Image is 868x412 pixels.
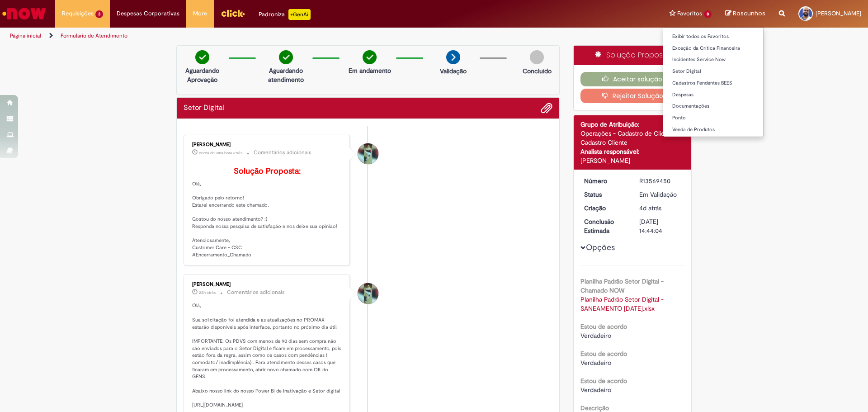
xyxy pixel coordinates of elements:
[363,50,377,64] img: check-circle-green.png
[663,113,763,123] a: Ponto
[264,66,308,84] p: Aguardando atendimento
[580,377,627,385] b: Estou de acordo
[725,9,765,18] a: Rascunhos
[10,32,41,39] a: Página inicial
[574,46,692,65] div: Solução Proposta
[193,9,207,18] span: More
[62,9,94,18] span: Requisições
[577,190,633,199] dt: Status
[7,28,572,44] ul: Trilhas de página
[358,143,378,164] div: Breno Duarte Eleoterio Da Costa
[580,147,685,156] div: Analista responsável:
[580,331,611,340] span: Verdadeiro
[577,176,633,185] dt: Número
[580,156,685,165] div: [PERSON_NAME]
[279,50,293,64] img: check-circle-green.png
[663,66,763,76] a: Setor Digital
[523,66,552,76] p: Concluído
[580,89,685,103] button: Rejeitar Solução
[580,295,665,313] a: Download de Planilha Padrão Setor Digital - SANEAMENTO 23-09-25.xlsx
[288,9,311,20] p: +GenAi
[192,282,343,287] div: [PERSON_NAME]
[677,9,702,18] span: Favoritos
[184,104,224,112] h2: Setor Digital Histórico de tíquete
[580,72,685,86] button: Aceitar solução
[580,322,627,331] b: Estou de acordo
[577,217,633,235] dt: Conclusão Estimada
[639,204,661,212] span: 4d atrás
[663,27,764,137] ul: Favoritos
[663,101,763,111] a: Documentações
[199,290,216,295] span: 22h atrás
[221,6,245,20] img: click_logo_yellow_360x200.png
[580,120,685,129] div: Grupo de Atribuição:
[358,283,378,304] div: Breno Duarte Eleoterio Da Costa
[199,150,242,156] span: cerca de uma hora atrás
[95,10,103,18] span: 3
[639,190,681,199] div: Em Validação
[199,150,242,156] time: 30/09/2025 08:12:17
[580,350,627,358] b: Estou de acordo
[639,176,681,185] div: R13569450
[663,32,763,42] a: Exibir todos os Favoritos
[446,50,460,64] img: arrow-next.png
[349,66,391,75] p: Em andamento
[580,277,664,294] b: Planilha Padrão Setor Digital - Chamado NOW
[580,129,685,147] div: Operações - Cadastro de Cliente - Cadastro Cliente
[816,9,861,17] span: [PERSON_NAME]
[663,90,763,100] a: Despesas
[199,290,216,295] time: 29/09/2025 11:28:42
[541,102,552,114] button: Adicionar anexos
[1,5,47,23] img: ServiceNow
[663,125,763,135] a: Venda de Produtos
[254,149,311,156] small: Comentários adicionais
[180,66,224,84] p: Aguardando Aprovação
[639,204,681,213] div: 26/09/2025 09:44:00
[663,55,763,65] a: Incidentes Service Now
[61,32,127,39] a: Formulário de Atendimento
[192,142,343,147] div: [PERSON_NAME]
[530,50,544,64] img: img-circle-grey.png
[704,10,712,18] span: 8
[577,204,633,213] dt: Criação
[440,66,467,76] p: Validação
[663,78,763,88] a: Cadastros Pendentes BEES
[639,217,681,235] div: [DATE] 14:44:04
[227,289,285,296] small: Comentários adicionais
[580,386,611,394] span: Verdadeiro
[580,359,611,367] span: Verdadeiro
[639,204,661,212] time: 26/09/2025 09:44:00
[234,166,301,176] b: Solução Proposta:
[195,50,209,64] img: check-circle-green.png
[663,43,763,53] a: Exceção da Crítica Financeira
[580,404,609,412] b: Descrição
[192,167,343,259] p: Olá, Obrigado pelo retorno! Estarei encerrando este chamado. Gostou do nosso atendimento? :) Resp...
[117,9,179,18] span: Despesas Corporativas
[259,9,311,20] div: Padroniza
[733,9,765,18] span: Rascunhos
